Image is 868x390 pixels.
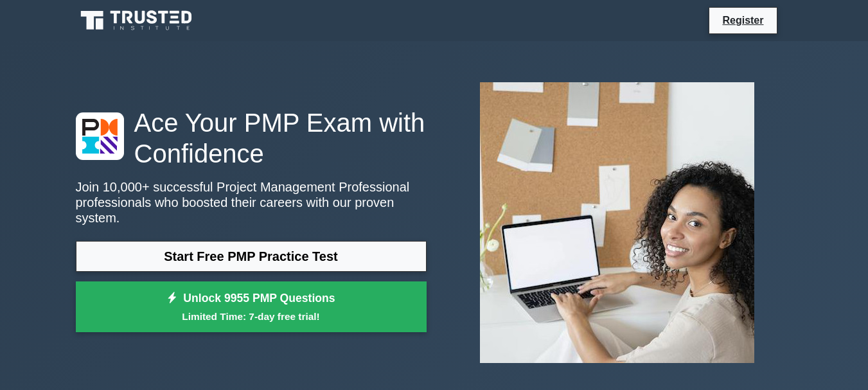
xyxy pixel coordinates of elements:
a: Register [714,12,771,28]
small: Limited Time: 7-day free trial! [92,309,411,324]
h1: Ace Your PMP Exam with Confidence [76,107,427,169]
p: Join 10,000+ successful Project Management Professional professionals who boosted their careers w... [76,179,427,226]
a: Start Free PMP Practice Test [76,241,427,272]
a: Unlock 9955 PMP QuestionsLimited Time: 7-day free trial! [76,281,427,333]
